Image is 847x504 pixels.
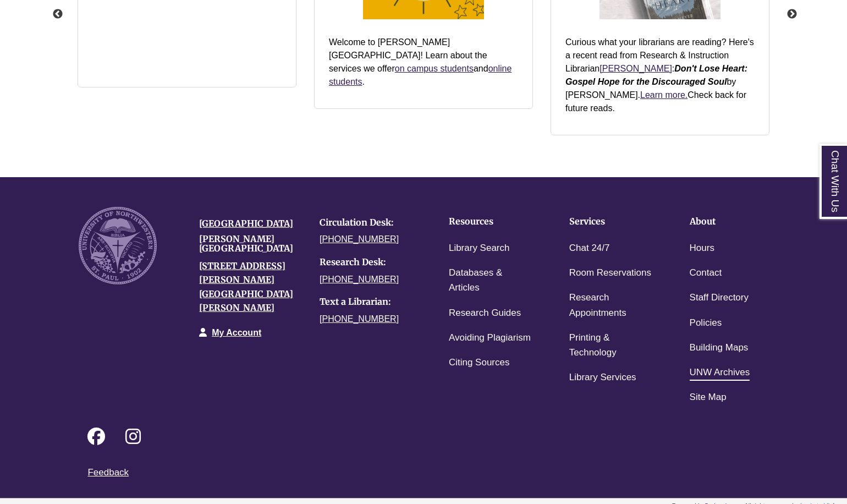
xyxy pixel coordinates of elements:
a: Contact [690,265,722,281]
a: [STREET_ADDRESS][PERSON_NAME][GEOGRAPHIC_DATA][PERSON_NAME] [199,260,293,314]
a: Library Search [449,240,510,256]
a: Hours [690,240,714,256]
a: Avoiding Plagiarism [449,330,531,346]
button: Next [787,9,798,20]
img: UNW seal [79,207,157,285]
p: Welcome to [PERSON_NAME][GEOGRAPHIC_DATA]! Learn about the services we offer and . [329,36,518,89]
a: Learn more. [640,90,687,100]
h4: Resources [449,217,535,227]
a: Chat 24/7 [569,240,610,256]
h4: Services [569,217,656,227]
a: [PHONE_NUMBER] [320,234,399,244]
a: Back to Top [803,227,844,242]
a: Building Maps [690,340,749,356]
a: Library Services [569,370,636,386]
h4: [PERSON_NAME][GEOGRAPHIC_DATA] [199,234,303,254]
a: My Account [212,328,261,337]
p: Curious what your librarians are reading? Here's a recent read from Research & Instruction Librar... [565,36,755,115]
a: Research Appointments [569,290,656,321]
a: Site Map [690,390,727,406]
h4: About [690,217,776,227]
a: Databases & Articles [449,265,535,296]
a: Citing Sources [449,355,510,371]
a: Research Guides [449,305,521,321]
h4: Research Desk: [320,258,424,267]
a: Feedback [87,467,129,478]
a: [GEOGRAPHIC_DATA] [199,218,293,229]
a: Policies [690,315,722,331]
a: Printing & Technology [569,330,656,361]
button: Previous [52,9,63,20]
a: UNW Archives [690,365,750,381]
i: Follow on Facebook [87,428,105,445]
a: Staff Directory [690,290,749,306]
h4: Circulation Desk: [320,218,424,228]
a: [PERSON_NAME] [599,64,672,73]
i: Follow on Instagram [125,428,141,445]
h4: Text a Librarian: [320,297,424,307]
a: [PHONE_NUMBER] [320,275,399,284]
a: on campus students [395,64,474,73]
a: [PHONE_NUMBER] [320,314,399,324]
a: Room Reservations [569,265,651,281]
